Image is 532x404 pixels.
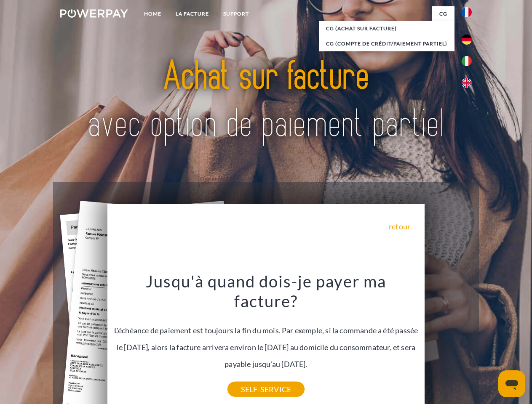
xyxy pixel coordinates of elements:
[227,382,305,397] a: SELF-SERVICE
[80,40,452,161] img: title-powerpay_fr.svg
[112,271,420,311] h3: Jusqu'à quand dois-je payer ma facture?
[462,78,472,88] img: en
[319,36,454,51] a: CG (Compte de crédit/paiement partiel)
[319,21,454,36] a: CG (achat sur facture)
[137,6,168,21] a: Home
[60,9,128,18] img: logo-powerpay-white.svg
[168,6,216,21] a: LA FACTURE
[432,6,454,21] a: CG
[462,7,472,17] img: fr
[112,271,420,389] div: L'échéance de paiement est toujours la fin du mois. Par exemple, si la commande a été passée le [...
[498,370,525,397] iframe: Bouton de lancement de la fenêtre de messagerie
[462,35,472,45] img: de
[389,223,410,230] a: retour
[216,6,256,21] a: Support
[462,56,472,66] img: it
